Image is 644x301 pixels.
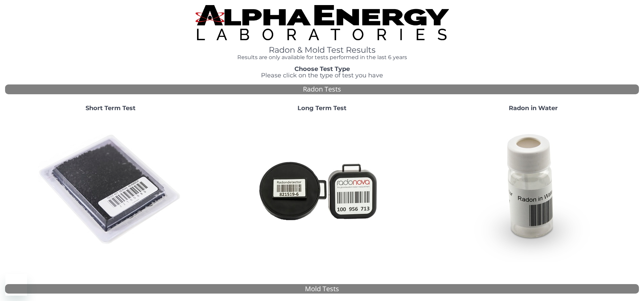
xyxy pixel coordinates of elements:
[195,46,449,54] h1: Radon & Mold Test Results
[5,284,639,294] div: Mold Tests
[195,5,449,40] img: TightCrop.jpg
[294,65,350,73] strong: Choose Test Type
[261,72,383,79] span: Please click on the type of test you have
[38,117,183,262] img: ShortTerm.jpg
[460,117,606,262] img: RadoninWater.jpg
[249,117,395,262] img: Radtrak2vsRadtrak3.jpg
[509,104,558,112] strong: Radon in Water
[297,104,347,112] strong: Long Term Test
[195,54,449,60] h4: Results are only available for tests performed in the last 6 years
[5,274,27,296] iframe: Button to launch messaging window
[86,104,136,112] strong: Short Term Test
[5,84,639,94] div: Radon Tests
